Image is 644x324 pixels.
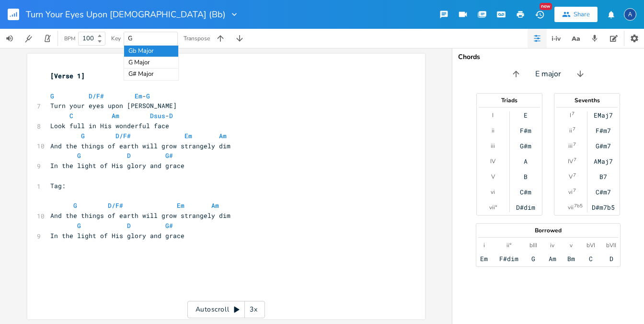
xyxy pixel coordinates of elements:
[596,142,611,150] div: G#m7
[50,142,230,150] span: And the things of earth will grow strangely dim
[524,157,528,165] div: A
[480,255,488,263] div: Em
[524,111,528,119] div: E
[573,187,576,194] sup: 7
[609,255,613,263] div: D
[50,231,184,240] span: In the light of His glory and grace
[150,111,165,120] span: Dsus
[211,201,219,210] span: Am
[574,202,583,210] sup: 7b5
[50,161,184,170] span: In the light of His glory and grace
[77,151,81,160] span: G
[574,10,590,19] div: Share
[81,132,85,140] span: G
[219,132,227,140] span: Am
[594,111,613,119] div: EMaj7
[458,54,638,60] div: Chords
[594,157,613,165] div: AMaj7
[69,111,73,120] span: C
[492,111,494,119] div: I
[499,255,518,263] div: F#dim
[127,151,131,160] span: D
[483,241,485,249] div: i
[569,127,572,134] div: ii
[506,241,511,249] div: ii°
[127,221,131,230] span: D
[146,92,150,100] span: G
[550,241,554,249] div: iv
[529,241,537,249] div: bIII
[520,188,531,196] div: C#m
[586,241,595,249] div: bVI
[568,188,573,196] div: vi
[568,142,573,150] div: iii
[108,201,123,210] span: D/F#
[574,156,576,164] sup: 7
[530,6,549,23] button: New
[50,72,85,80] span: [Verse 1]
[573,171,576,179] sup: 7
[490,157,495,165] div: IV
[573,125,575,133] sup: 7
[520,142,531,150] div: G#m
[50,92,54,100] span: G
[115,132,131,140] span: D/F#
[540,3,552,10] div: New
[112,111,119,120] span: Am
[520,127,531,134] div: F#m
[549,255,556,263] div: Am
[124,46,178,57] div: Gb Major
[489,204,497,211] div: vii°
[492,127,494,134] div: ii
[573,141,576,148] sup: 7
[245,301,262,318] div: 3x
[535,69,561,80] span: E major
[111,36,121,41] div: Key
[554,7,598,22] button: Share
[89,92,104,100] span: D/F#
[50,92,150,100] span: -
[124,57,178,69] div: G Major
[596,127,611,134] div: F#m7
[599,173,607,180] div: B7
[50,181,66,190] span: Tag:
[477,97,542,103] div: Triads
[567,255,575,263] div: Bm
[73,201,77,210] span: G
[568,157,573,165] div: IV
[624,3,636,25] button: A
[491,188,495,196] div: vi
[177,201,184,210] span: Em
[592,204,615,211] div: D#m7b5
[570,111,571,119] div: I
[50,111,173,120] span: -
[184,132,192,140] span: Em
[476,228,620,233] div: Borrowed
[184,36,210,41] div: Transpose
[524,173,528,180] div: B
[50,211,230,220] span: And the things of earth will grow strangely dim
[568,204,574,211] div: vii
[50,121,169,130] span: Look full in His wonderful face
[554,97,620,103] div: Sevenths
[570,241,573,249] div: v
[589,255,593,263] div: C
[135,92,142,100] span: Em
[165,221,173,230] span: G#
[569,173,573,180] div: V
[572,110,575,118] sup: 7
[187,301,265,318] div: Autoscroll
[596,188,611,196] div: C#m7
[606,241,616,249] div: bVII
[491,173,495,180] div: V
[516,204,535,211] div: D#dim
[64,36,75,41] div: BPM
[50,101,177,110] span: Turn your eyes upon [PERSON_NAME]
[491,142,495,150] div: iii
[624,8,636,21] div: Alexis Ruiz
[169,111,173,120] span: D
[531,255,535,263] div: G
[165,151,173,160] span: G#
[77,221,81,230] span: G
[124,69,178,80] div: G# Major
